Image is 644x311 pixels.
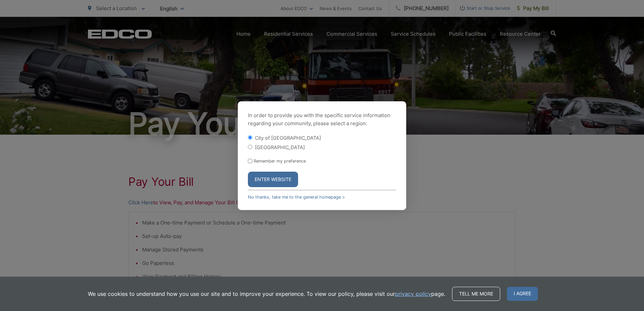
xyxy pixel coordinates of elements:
[507,287,538,301] span: I agree
[88,290,445,298] p: We use cookies to understand how you use our site and to improve your experience. To view our pol...
[248,111,396,128] p: In order to provide you with the specific service information regarding your community, please se...
[395,290,431,298] a: privacy policy
[248,195,345,200] a: No thanks, take me to the general homepage >
[248,172,298,187] button: Enter Website
[255,135,321,141] label: City of [GEOGRAPHIC_DATA]
[255,144,305,150] label: [GEOGRAPHIC_DATA]
[254,159,306,164] label: Remember my preference
[452,287,500,301] a: Tell me more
